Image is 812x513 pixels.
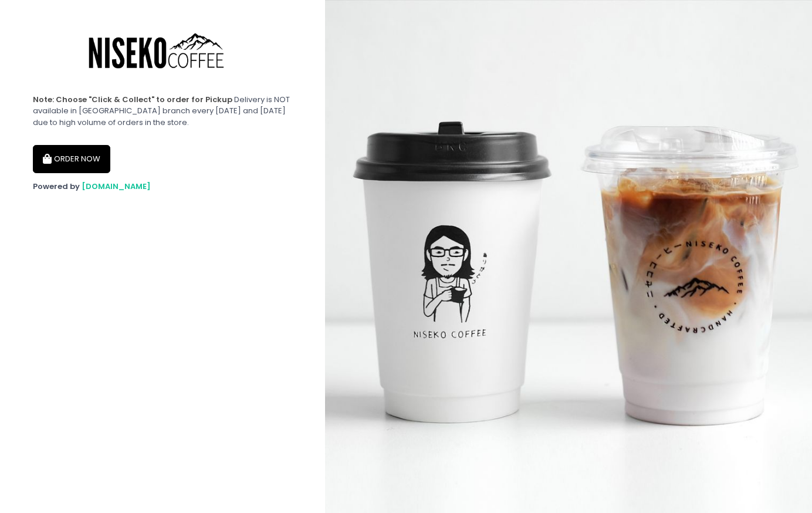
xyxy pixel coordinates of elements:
img: Niseko Coffee [73,18,249,86]
button: ORDER NOW [33,145,110,173]
b: Note: Choose "Click & Collect" to order for Pickup [33,94,232,105]
div: Delivery is NOT available in [GEOGRAPHIC_DATA] branch every [DATE] and [DATE] due to high volume ... [33,94,292,129]
a: [DOMAIN_NAME] [82,181,151,192]
div: Powered by [33,181,292,193]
